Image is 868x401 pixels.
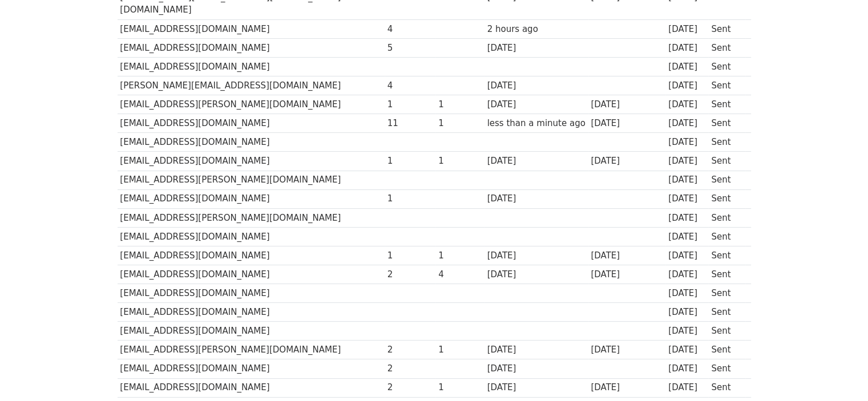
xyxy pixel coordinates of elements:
div: [DATE] [668,325,706,338]
div: 1 [438,381,482,394]
div: [DATE] [487,249,586,262]
div: [DATE] [668,79,706,92]
div: 1 [387,249,433,262]
td: [EMAIL_ADDRESS][DOMAIN_NAME] [118,227,385,246]
div: 1 [387,155,433,168]
td: Sent [708,208,745,227]
td: Sent [708,341,745,359]
td: [EMAIL_ADDRESS][DOMAIN_NAME] [118,19,385,38]
div: [DATE] [668,155,706,168]
td: [EMAIL_ADDRESS][DOMAIN_NAME] [118,378,385,397]
td: [EMAIL_ADDRESS][DOMAIN_NAME] [118,57,385,76]
td: [EMAIL_ADDRESS][DOMAIN_NAME] [118,246,385,265]
div: 5 [387,42,433,55]
td: Sent [708,359,745,378]
div: [DATE] [668,362,706,375]
td: [EMAIL_ADDRESS][PERSON_NAME][DOMAIN_NAME] [118,208,385,227]
div: 11 [387,117,433,130]
div: 1 [438,249,482,262]
td: [EMAIL_ADDRESS][DOMAIN_NAME] [118,265,385,284]
td: Sent [708,284,745,303]
div: 1 [438,117,482,130]
div: 2 [387,343,433,357]
td: Sent [708,227,745,246]
td: [EMAIL_ADDRESS][DOMAIN_NAME] [118,322,385,341]
td: [EMAIL_ADDRESS][DOMAIN_NAME] [118,359,385,378]
div: [DATE] [487,343,586,357]
td: Sent [708,57,745,76]
td: Sent [708,114,745,133]
td: Sent [708,265,745,284]
div: [DATE] [487,362,586,375]
div: [DATE] [668,98,706,111]
td: [EMAIL_ADDRESS][DOMAIN_NAME] [118,303,385,322]
td: Sent [708,38,745,57]
div: [DATE] [668,287,706,300]
td: [EMAIL_ADDRESS][DOMAIN_NAME] [118,114,385,133]
td: Sent [708,152,745,171]
td: [EMAIL_ADDRESS][PERSON_NAME][DOMAIN_NAME] [118,171,385,189]
td: Sent [708,189,745,208]
div: [DATE] [487,79,586,92]
div: [DATE] [591,117,663,130]
div: [DATE] [591,381,663,394]
td: [EMAIL_ADDRESS][DOMAIN_NAME] [118,284,385,303]
div: [DATE] [668,192,706,205]
td: [EMAIL_ADDRESS][DOMAIN_NAME] [118,133,385,152]
div: 2 [387,362,433,375]
td: [EMAIL_ADDRESS][DOMAIN_NAME] [118,38,385,57]
td: [EMAIL_ADDRESS][DOMAIN_NAME] [118,189,385,208]
div: [DATE] [591,98,663,111]
td: [EMAIL_ADDRESS][PERSON_NAME][DOMAIN_NAME] [118,95,385,114]
div: [DATE] [668,136,706,149]
div: [DATE] [591,343,663,357]
div: [DATE] [668,117,706,130]
td: [EMAIL_ADDRESS][DOMAIN_NAME] [118,152,385,171]
div: Sohbet Aracı [811,346,868,401]
div: [DATE] [668,306,706,319]
iframe: Chat Widget [811,346,868,401]
div: [DATE] [668,230,706,244]
div: [DATE] [668,173,706,187]
td: Sent [708,378,745,397]
div: [DATE] [487,42,586,55]
div: 1 [387,192,433,205]
div: 2 hours ago [487,23,586,36]
div: [DATE] [668,381,706,394]
td: Sent [708,246,745,265]
div: [DATE] [487,192,586,205]
td: [EMAIL_ADDRESS][PERSON_NAME][DOMAIN_NAME] [118,341,385,359]
div: [DATE] [668,60,706,74]
div: less than a minute ago [487,117,586,130]
td: [PERSON_NAME][EMAIL_ADDRESS][DOMAIN_NAME] [118,76,385,95]
div: [DATE] [591,249,663,262]
td: Sent [708,303,745,322]
div: 1 [438,343,482,357]
div: 4 [438,268,482,281]
td: Sent [708,133,745,152]
td: Sent [708,19,745,38]
div: [DATE] [487,155,586,168]
div: 1 [438,155,482,168]
div: [DATE] [487,381,586,394]
div: 1 [438,98,482,111]
div: [DATE] [591,268,663,281]
div: [DATE] [668,268,706,281]
div: 4 [387,23,433,36]
div: [DATE] [487,98,586,111]
div: [DATE] [591,155,663,168]
div: [DATE] [668,249,706,262]
td: Sent [708,171,745,189]
div: 1 [387,98,433,111]
div: [DATE] [487,268,586,281]
td: Sent [708,95,745,114]
div: 4 [387,79,433,92]
div: [DATE] [668,23,706,36]
div: 2 [387,268,433,281]
td: Sent [708,322,745,341]
div: [DATE] [668,343,706,357]
td: Sent [708,76,745,95]
div: [DATE] [668,212,706,225]
div: 2 [387,381,433,394]
div: [DATE] [668,42,706,55]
